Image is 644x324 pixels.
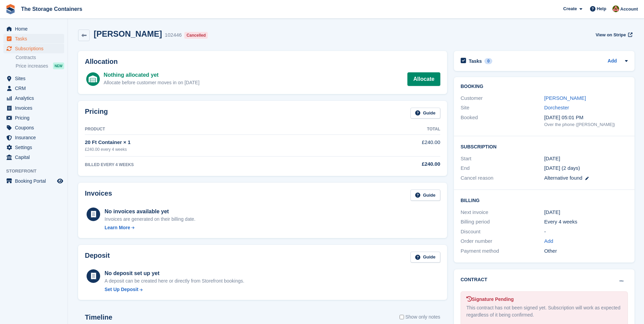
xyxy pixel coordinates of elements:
a: menu [3,103,64,113]
label: Show only notes [400,313,440,321]
a: menu [3,44,64,53]
a: menu [3,152,64,162]
span: Capital [15,152,56,162]
a: menu [3,123,64,132]
div: Set Up Deposit [105,286,139,293]
div: [DATE] 05:01 PM [544,114,628,122]
a: menu [3,84,64,93]
a: Add [544,237,553,245]
time: 2025-08-22 00:00:00 UTC [544,155,560,163]
a: Price increases NEW [16,62,64,70]
a: [PERSON_NAME] [544,95,586,101]
a: menu [3,133,64,142]
div: Allocate before customer moves in on [DATE] [104,79,199,86]
div: This contract has not been signed yet. Subscription will work as expected regardless of it being ... [466,304,622,319]
h2: Booking [461,84,628,89]
span: Sites [15,74,56,83]
div: No deposit set up yet [105,269,244,277]
div: £240.00 [343,160,440,168]
a: menu [3,113,64,123]
div: Invoices are generated on their billing date. [105,216,196,223]
a: Learn More [105,224,196,231]
h2: Contract [461,276,487,283]
div: 20 Ft Container × 1 [85,139,343,146]
div: BILLED EVERY 4 WEEKS [85,162,343,168]
span: Storefront [6,168,68,175]
span: View on Stripe [595,32,626,38]
h2: Billing [461,197,628,203]
span: Booking Portal [15,176,56,186]
h2: Tasks [469,58,482,64]
div: £240.00 every 4 weeks [85,146,343,152]
span: Settings [15,143,56,152]
img: stora-icon-8386f47178a22dfd0bd8f6a31ec36ba5ce8667c1dd55bd0f319d3a0aa187defe.svg [5,4,16,14]
span: Home [15,24,56,34]
h2: Invoices [85,190,112,201]
span: Price increases [16,63,48,69]
span: Insurance [15,133,56,142]
a: Allocate [407,72,440,86]
span: Subscriptions [15,44,56,53]
span: Account [620,6,638,13]
h2: Subscription [461,143,628,150]
a: menu [3,24,64,34]
a: Preview store [56,177,64,185]
h2: Timeline [85,313,112,321]
span: Tasks [15,34,56,43]
h2: [PERSON_NAME] [94,29,162,38]
a: View on Stripe [593,29,634,40]
a: Guide [410,190,440,201]
p: A deposit can be created here or directly from Storefront bookings. [105,277,244,285]
a: Guide [410,252,440,263]
a: menu [3,176,64,186]
div: Order number [461,237,544,245]
th: Total [343,124,440,135]
div: Customer [461,94,544,102]
span: Help [597,5,606,12]
h2: Allocation [85,58,440,66]
div: Signature Pending [466,296,622,303]
div: NEW [53,62,64,69]
div: Booked [461,114,544,128]
span: Coupons [15,123,56,132]
div: Every 4 weeks [544,218,628,226]
span: CRM [15,84,56,93]
span: [DATE] (2 days) [544,165,580,171]
span: Analytics [15,93,56,103]
div: Learn More [105,224,130,231]
div: - [544,228,628,236]
span: Pricing [15,113,56,123]
h2: Deposit [85,252,110,263]
div: Payment method [461,247,544,255]
a: menu [3,143,64,152]
h2: Pricing [85,108,108,119]
div: Cancel reason [461,174,544,182]
div: Discount [461,228,544,236]
span: Create [563,5,577,12]
div: End [461,164,544,172]
span: Alternative found [544,175,583,181]
a: The Storage Containers [18,3,85,15]
a: menu [3,74,64,83]
div: 0 [484,58,492,64]
input: Show only notes [400,313,404,321]
div: Billing period [461,218,544,226]
a: Add [608,57,617,65]
th: Product [85,124,343,135]
a: Dorchester [544,105,569,110]
div: No invoices available yet [105,208,196,216]
a: Contracts [16,54,64,61]
div: Cancelled [184,32,208,39]
a: Guide [410,108,440,119]
div: [DATE] [544,209,628,216]
img: Kirsty Simpson [612,5,619,12]
td: £240.00 [343,135,440,156]
a: Set Up Deposit [105,286,244,293]
div: 102446 [165,31,182,39]
a: menu [3,93,64,103]
div: Next invoice [461,209,544,216]
div: Over the phone ([PERSON_NAME]) [544,121,628,128]
span: Invoices [15,103,56,113]
div: Start [461,155,544,163]
a: menu [3,34,64,43]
